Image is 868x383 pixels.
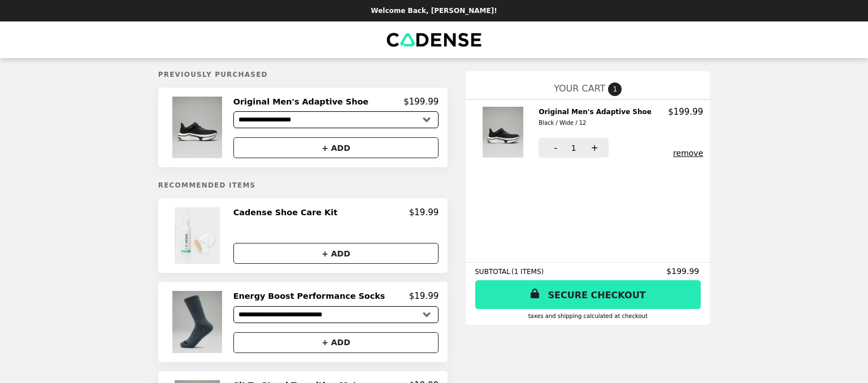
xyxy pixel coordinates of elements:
p: $19.99 [409,207,439,217]
h5: Recommended Items [158,181,448,189]
span: YOUR CART [554,83,605,94]
button: + ADD [233,243,439,264]
select: Select a product variant [233,111,439,128]
button: + ADD [233,137,439,158]
h2: Original Men's Adaptive Shoe [539,107,656,129]
button: + [578,138,609,158]
h2: Original Men's Adaptive Shoe [233,97,373,107]
div: Black / Wide / 12 [539,118,652,128]
img: Cadense Shoe Care Kit [175,207,223,264]
img: Original Men's Adaptive Shoe [172,97,225,158]
button: + ADD [233,332,439,353]
p: $199.99 [403,97,439,107]
div: Taxes and Shipping calculated at checkout [475,313,701,319]
select: Select a product variant [233,306,439,323]
a: SECURE CHECKOUT [475,280,701,309]
p: $199.99 [668,107,703,117]
img: Original Men's Adaptive Shoe [483,107,526,158]
h5: Previously Purchased [158,71,448,79]
button: remove [673,149,703,158]
span: 1 [608,82,622,96]
span: 1 [571,143,576,153]
p: $19.99 [409,291,439,301]
img: Energy Boost Performance Socks [172,291,225,352]
p: Welcome Back, [PERSON_NAME]! [371,7,497,15]
button: - [539,138,570,158]
img: Brand Logo [387,28,481,51]
h2: Cadense Shoe Care Kit [233,207,342,217]
h2: Energy Boost Performance Socks [233,291,390,301]
span: SUBTOTAL [475,268,511,276]
span: ( 1 ITEMS ) [511,268,544,276]
span: $199.99 [666,267,701,276]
